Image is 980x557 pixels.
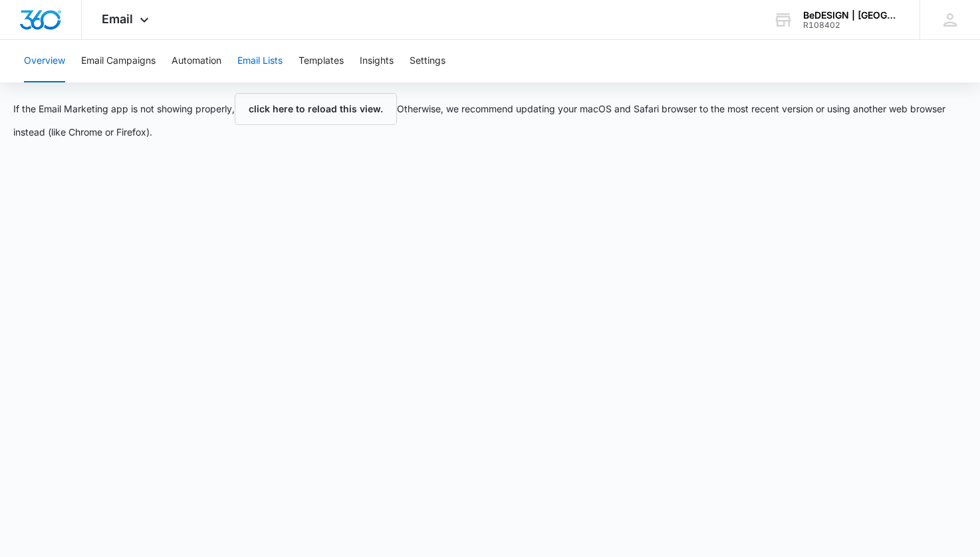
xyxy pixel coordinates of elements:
button: Templates [299,40,344,82]
button: Email Campaigns [81,40,156,82]
div: account name [803,10,900,21]
button: Settings [410,40,445,82]
button: Overview [24,40,65,82]
button: Email Lists [237,40,283,82]
span: Email [102,12,133,26]
p: If the Email Marketing app is not showing properly, Otherwise, we recommend updating your macOS a... [13,93,967,139]
div: account id [803,21,900,30]
button: click here to reload this view. [235,93,397,125]
button: Insights [360,40,394,82]
button: Automation [172,40,221,82]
